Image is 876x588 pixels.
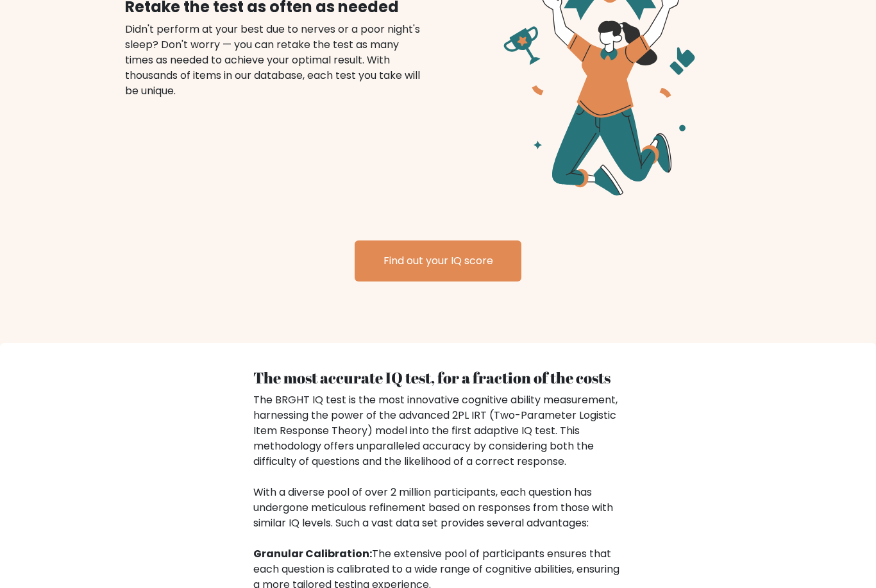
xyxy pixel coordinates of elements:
a: Find out your IQ score [355,240,521,281]
div: Didn't perform at your best due to nerves or a poor night's sleep? Don't worry — you can retake t... [125,22,423,99]
b: Granular Calibration: [253,546,372,561]
h4: The most accurate IQ test, for a fraction of the costs [253,369,623,387]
